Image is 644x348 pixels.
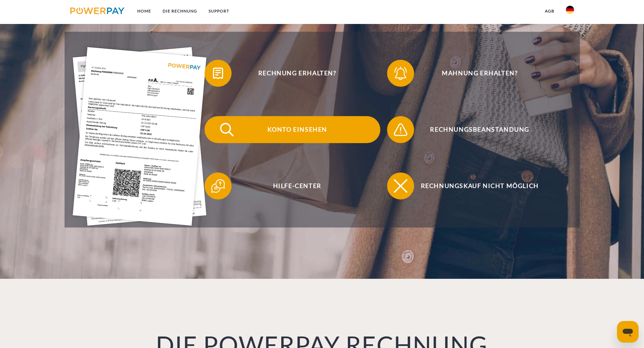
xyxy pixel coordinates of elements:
[387,172,563,199] button: Rechnungskauf nicht möglich
[210,178,226,194] img: qb_help.svg
[205,60,380,87] button: Rechnung erhalten?
[205,172,380,199] button: Hilfe-Center
[210,65,226,82] img: qb_bill.svg
[397,172,563,199] span: Rechnungskauf nicht möglich
[214,172,380,199] span: Hilfe-Center
[387,60,563,87] button: Mahnung erhalten?
[566,6,574,14] img: de
[203,5,235,17] a: SUPPORT
[397,116,563,143] span: Rechnungsbeanstandung
[392,65,409,82] img: qb_bell.svg
[392,121,409,138] img: qb_warning.svg
[214,60,380,87] span: Rechnung erhalten?
[218,121,235,138] img: qb_search.svg
[205,116,380,143] button: Konto einsehen
[539,5,560,17] a: agb
[617,321,639,343] iframe: Schaltfläche zum Öffnen des Messaging-Fensters
[392,178,409,194] img: qb_close.svg
[397,60,563,87] span: Mahnung erhalten?
[70,7,125,14] img: logo-powerpay.svg
[214,116,380,143] span: Konto einsehen
[157,5,203,17] a: DIE RECHNUNG
[387,116,563,143] button: Rechnungsbeanstandung
[132,5,157,17] a: Home
[73,47,207,226] img: single_invoice_powerpay_de.jpg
